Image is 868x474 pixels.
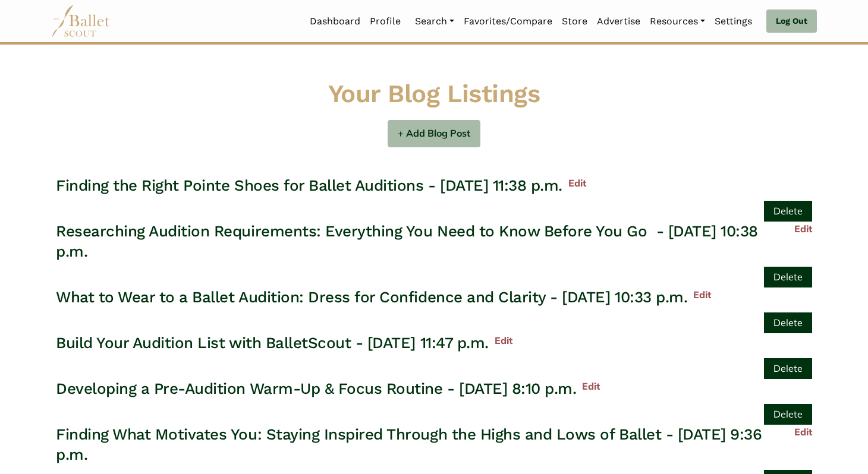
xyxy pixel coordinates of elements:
a: Advertise [592,9,645,34]
a: Edit [489,333,512,349]
a: Profile [365,9,405,34]
a: Edit [576,379,600,394]
a: + Add Blog Post [388,120,480,148]
a: Edit [788,425,812,440]
a: Search [410,9,459,34]
h3: Researching Audition Requirements: Everything You Need to Know Before You Go - [DATE] 10:38 p.m. [56,222,788,262]
a: Store [557,9,592,34]
a: Resources [645,9,710,34]
a: Edit [687,287,711,303]
h3: Developing a Pre-Audition Warm-Up & Focus Routine - [DATE] 8:10 p.m. [56,379,576,399]
h3: Build Your Audition List with BalletScout - [DATE] 11:47 p.m. [56,333,489,353]
h3: What to Wear to a Ballet Audition: Dress for Confidence and Clarity - [DATE] 10:33 p.m. [56,287,687,308]
a: Delete [764,358,812,379]
a: Delete [764,312,812,333]
a: Dashboard [305,9,365,34]
a: Delete [764,201,812,222]
h3: Finding What Motivates You: Staying Inspired Through the Highs and Lows of Ballet - [DATE] 9:36 p.m. [56,425,788,465]
h3: Finding the Right Pointe Shoes for Ballet Auditions - [DATE] 11:38 p.m. [56,176,562,196]
h1: Your Blog Listings [56,78,812,110]
a: Log Out [766,10,817,33]
a: Edit [562,176,586,191]
a: Favorites/Compare [459,9,557,34]
a: Delete [764,267,812,287]
a: Settings [710,9,757,34]
a: Delete [764,404,812,425]
a: Edit [788,222,812,237]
